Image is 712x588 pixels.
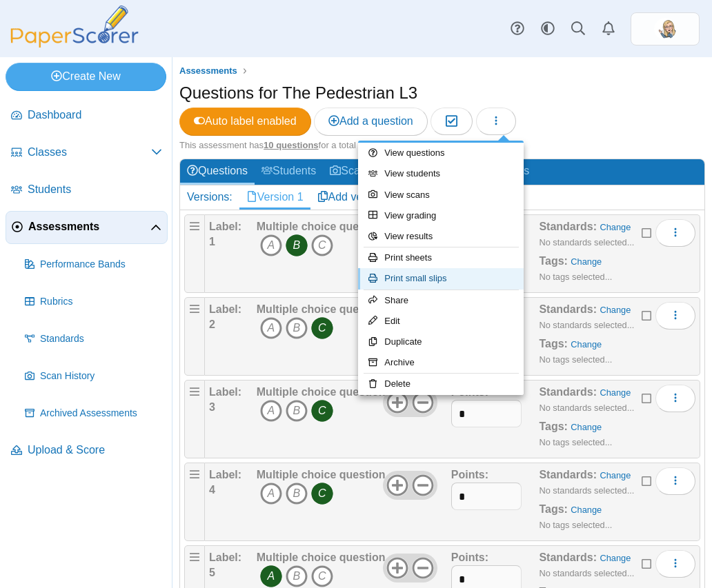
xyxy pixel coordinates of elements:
a: Add version [310,185,394,209]
a: Upload & Score [6,434,168,467]
button: More options [655,467,695,495]
u: 10 points [366,140,405,150]
i: A [260,483,282,505]
b: Standards: [539,303,597,315]
b: Multiple choice question [257,386,386,398]
i: B [286,317,308,339]
span: Rubrics [40,295,162,309]
a: Edit [358,311,524,332]
i: B [286,234,308,256]
b: Tags: [539,338,567,349]
a: Scan History [323,159,411,185]
a: Students [255,159,323,185]
a: Version 1 [239,185,310,209]
img: ps.zKYLFpFWctilUouI [654,18,676,40]
b: 3 [209,401,215,413]
small: No standards selected... [539,320,634,330]
b: 5 [209,567,215,578]
button: More options [655,219,695,247]
span: Auto label enabled [194,115,297,127]
small: No standards selected... [539,237,634,247]
a: Classes [6,136,168,170]
button: More options [655,302,695,330]
a: Change [571,422,602,432]
div: Drag handle [184,463,205,541]
b: Multiple choice question [257,551,386,563]
span: Classes [28,145,151,160]
small: No tags selected... [539,437,612,447]
div: Drag handle [184,380,205,458]
div: Versions: [180,185,239,209]
small: No standards selected... [539,485,634,496]
i: B [286,565,308,587]
i: C [311,400,333,422]
b: Standards: [539,221,597,232]
b: Standards: [539,551,597,563]
span: Scan History [40,369,162,383]
u: 10 questions [264,140,318,150]
i: A [260,400,282,422]
div: Drag handle [184,297,205,376]
img: PaperScorer [6,6,144,48]
small: No standards selected... [539,568,634,578]
div: Drag handle [184,214,205,293]
a: View questions [358,143,524,163]
a: View students [358,163,524,184]
i: C [311,483,333,505]
a: Change [600,305,631,315]
b: Standards: [539,386,597,398]
small: No tags selected... [539,520,612,530]
button: More options [655,550,695,578]
span: Archived Assessments [40,407,162,420]
a: PaperScorer [6,38,144,50]
a: Students [6,174,168,207]
b: Standards: [539,469,597,480]
a: View grading [358,205,524,226]
b: Points: [451,469,488,480]
a: View scans [358,185,524,205]
b: Multiple choice question [257,469,386,480]
a: Change [600,222,631,232]
i: C [311,565,333,587]
span: Standards [40,332,162,346]
span: Students [28,182,162,197]
button: More options [655,385,695,412]
a: Alerts [593,14,624,44]
i: A [260,317,282,339]
a: Delete [358,374,524,394]
span: Assessments [179,65,237,76]
b: Tags: [539,255,567,267]
span: Upload & Score [28,443,162,458]
a: Print sheets [358,247,524,268]
a: Standards [19,323,168,356]
a: ps.zKYLFpFWctilUouI [631,12,700,45]
i: A [260,565,282,587]
b: Label: [209,303,241,315]
a: Create New [6,63,166,90]
b: Tags: [539,420,567,432]
b: Label: [209,469,241,480]
a: Duplicate [358,332,524,352]
a: Change [571,339,602,349]
b: Points: [451,551,488,563]
a: Change [600,553,631,563]
h1: Questions for The Pedestrian L3 [179,81,417,105]
a: Assessments [176,63,241,80]
span: Performance Bands [40,258,162,272]
a: Performance Bands [19,248,168,281]
small: No tags selected... [539,272,612,282]
a: Rubrics [19,285,168,318]
i: C [311,234,333,256]
b: Label: [209,221,241,232]
div: This assessment has for a total of . [179,139,705,152]
a: Change [600,387,631,398]
a: Archive [358,352,524,373]
span: Add a question [328,115,413,127]
small: No tags selected... [539,354,612,365]
b: Multiple choice question [257,221,386,232]
a: Auto label enabled [179,108,311,135]
a: Print small slips [358,268,524,289]
span: Dashboard [28,108,162,123]
a: Change [571,256,602,267]
span: Assessments [28,219,150,234]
